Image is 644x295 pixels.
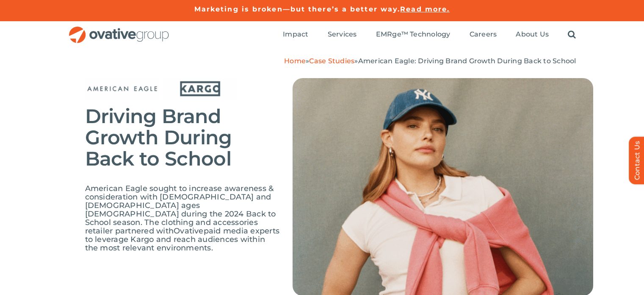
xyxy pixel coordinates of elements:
a: Services [328,30,357,39]
nav: Menu [283,21,576,48]
span: Services [328,30,357,39]
a: Home [284,57,306,65]
img: American Eagle [85,78,159,99]
a: About Us [516,30,549,39]
span: » » [284,57,576,65]
span: Driving Brand Growth During Back to School [85,104,232,171]
a: Impact [283,30,308,39]
a: Search [568,30,576,39]
a: Read more. [400,5,450,13]
span: paid media experts to leverage Kargo and reach audiences within the most relevant environments. [85,226,280,253]
a: EMRge™ Technology [376,30,451,39]
a: Case Studies [309,57,354,65]
span: American Eagle sought to increase awareness & consideration with [DEMOGRAPHIC_DATA] and [DEMOGRAP... [85,184,276,236]
span: American Eagle: Driving Brand Growth During Back to School [358,57,576,65]
a: Careers [470,30,497,39]
span: Ovative [174,226,204,236]
span: Impact [283,30,308,39]
span: EMRge™ Technology [376,30,451,39]
a: Marketing is broken—but there’s a better way. [194,5,401,13]
img: Kargo [163,78,237,99]
span: Careers [470,30,497,39]
a: OG_Full_horizontal_RGB [68,25,170,34]
span: About Us [516,30,549,39]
